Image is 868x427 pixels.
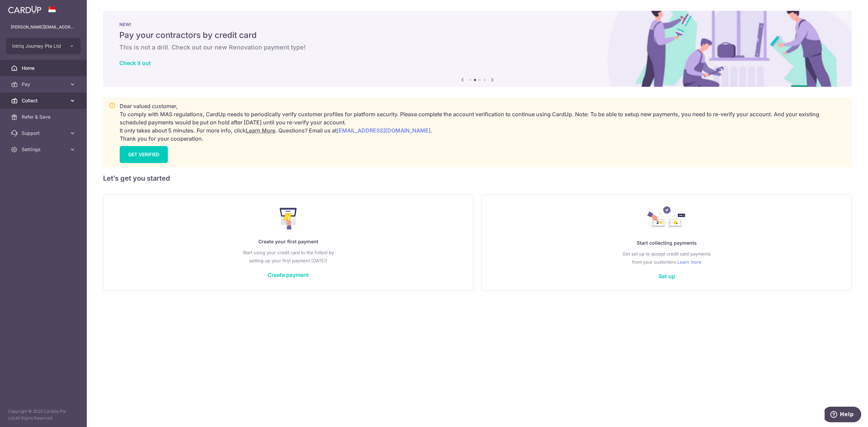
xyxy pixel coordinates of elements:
a: Check it out [119,60,151,66]
h5: Let’s get you started [103,173,852,184]
p: [PERSON_NAME][EMAIL_ADDRESS][DOMAIN_NAME] [11,24,76,30]
p: Start collecting payments [495,239,838,247]
p: Create your first payment [117,238,459,246]
a: [EMAIL_ADDRESS][DOMAIN_NAME] [337,127,431,134]
span: Refer & Save [22,114,66,120]
span: Pay [22,81,66,88]
a: GET VERIFIED [120,146,168,163]
h6: This is not a drill. Check out our new Renovation payment type! [119,43,835,52]
a: Set up [658,273,675,280]
img: Renovation banner [103,11,852,87]
span: Home [22,65,66,72]
iframe: Opens a widget where you can find more information [825,407,861,424]
a: Create payment [268,271,309,278]
span: Support [22,130,66,137]
p: Dear valued customer, To comply with MAS regulations, CardUp needs to periodically verify custome... [120,102,846,143]
button: Intriq Journey Pte Ltd [6,38,81,54]
p: Start using your credit card to the fullest by setting up your first payment [DATE]! [117,248,459,265]
a: Learn More [246,127,275,134]
img: Make Payment [280,208,297,229]
span: Collect [22,97,66,104]
p: Get set up to accept credit card payments from your customers. [495,250,838,266]
img: CardUp [8,5,41,14]
a: Learn more [677,258,702,266]
span: Settings [22,146,66,153]
span: Intriq Journey Pte Ltd [12,43,62,49]
h5: Pay your contractors by credit card [119,30,835,41]
img: Collect Payment [647,206,686,231]
p: NEW! [119,22,835,27]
